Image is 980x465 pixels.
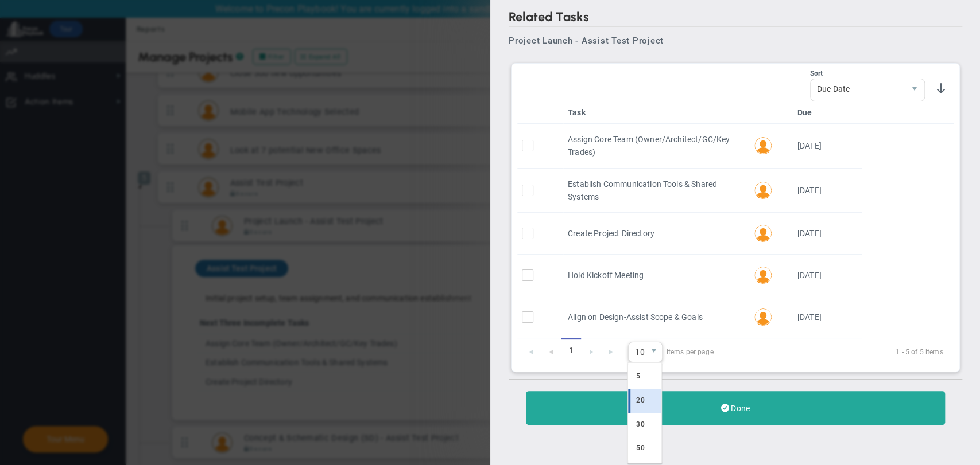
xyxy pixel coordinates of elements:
span: select [904,79,924,101]
span: items per page [628,342,714,362]
span: 10 [629,342,645,362]
th: Task [563,101,746,124]
img: Sudhir Dakshinamurthy [754,182,771,199]
img: Sudhir Dakshinamurthy [754,137,771,154]
span: [DATE] [797,271,821,280]
button: Done [526,391,945,425]
div: Align on Design-Assist Scope & Goals [567,311,742,323]
li: 20 [628,389,661,413]
img: Chandrika A [754,308,771,326]
span: [DATE] [797,229,821,238]
span: 1 [561,338,581,363]
li: 50 [628,436,661,460]
li: 5 [628,365,661,389]
span: Done [731,404,749,413]
h2: Related Tasks [509,9,962,27]
li: 30 [628,413,661,437]
ul: 0 [628,365,661,460]
span: [DATE] [797,312,821,322]
span: Project Launch - Assist Test Project [509,36,664,46]
div: Create Project Directory [567,227,742,240]
span: [DATE] [797,141,821,150]
div: Sort [809,69,924,77]
div: Assign Core Team (Owner/Architect/GC/Key Trades) [567,133,742,159]
th: Due [792,101,861,124]
div: Hold Kickoff Meeting [567,269,742,282]
span: 1 - 5 of 5 items [727,345,943,359]
div: Establish Communication Tools & Shared Systems [567,178,742,204]
img: Chandrika A [754,225,771,242]
img: Sudhir Dakshinamurthy [754,267,771,284]
span: 0 [628,342,663,362]
span: Due Date [810,79,904,99]
span: [DATE] [797,186,821,195]
span: select [645,342,661,362]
